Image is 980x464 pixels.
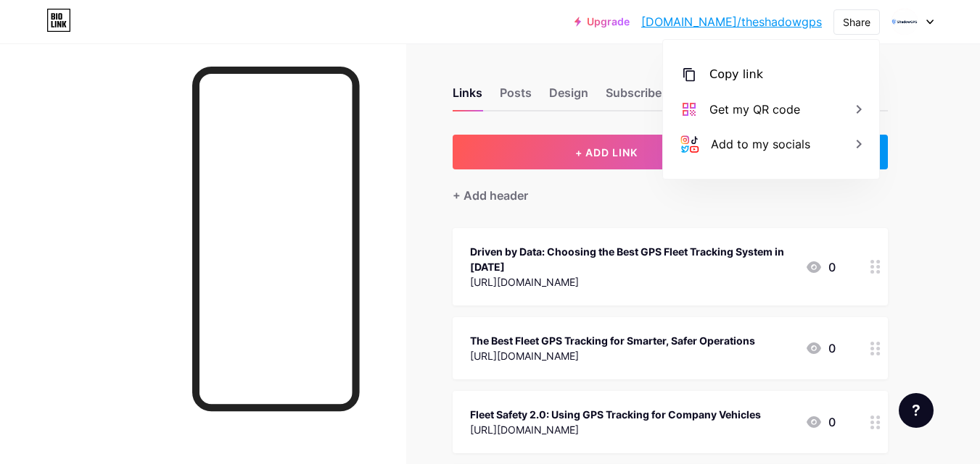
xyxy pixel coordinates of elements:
div: [URL][DOMAIN_NAME] [470,348,755,363]
div: Share [843,14,870,30]
div: Copy link [709,66,763,83]
div: [URL][DOMAIN_NAME] [470,274,794,290]
div: 0 [805,413,836,431]
img: The ShadowGPS [891,8,918,35]
div: 0 [805,339,836,357]
a: [DOMAIN_NAME]/theshadowgps [641,13,822,30]
div: Links [453,84,482,110]
div: + Add header [453,187,528,204]
span: + ADD LINK [575,146,638,159]
button: + ADD LINK [453,135,761,169]
div: Design [549,84,588,110]
div: Driven by Data: Choosing the Best GPS Fleet Tracking System in [DATE] [470,244,794,274]
div: [URL][DOMAIN_NAME] [470,422,761,437]
div: Posts [500,84,532,110]
div: Subscribers [606,84,672,110]
div: Fleet Safety 2.0: Using GPS Tracking for Company Vehicles [470,407,761,422]
div: 0 [805,258,836,276]
div: The Best Fleet GPS Tracking for Smarter, Safer Operations [470,333,755,348]
div: Get my QR code [709,101,800,118]
div: Add to my socials [711,135,810,153]
a: Upgrade [575,16,630,28]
